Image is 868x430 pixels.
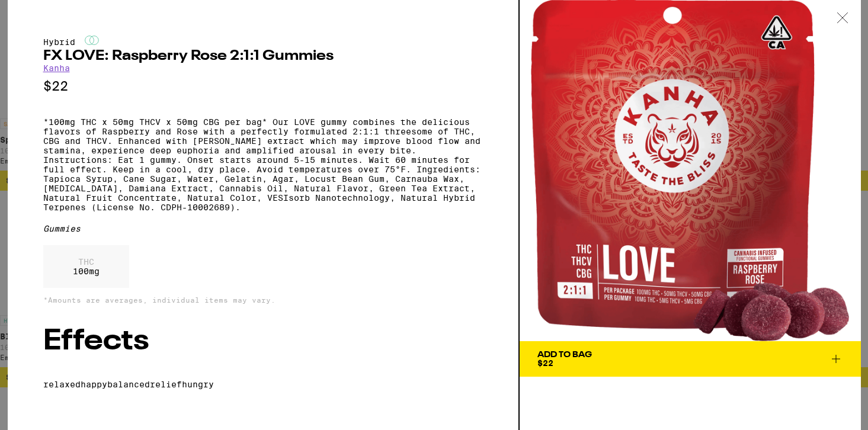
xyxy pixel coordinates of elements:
[43,117,483,212] p: *100mg THC x 50mg THCV x 50mg CBG per bag* Our LOVE gummy combines the delicious flavors of Raspb...
[43,63,70,73] a: Kanha
[43,380,81,389] span: relaxed
[537,351,592,359] div: Add To Bag
[150,380,182,389] span: relief
[43,49,483,63] h2: FX LOVE: Raspberry Rose 2:1:1 Gummies
[43,245,129,288] div: 100 mg
[520,341,861,377] button: Add To Bag$22
[85,36,99,45] img: hybridColor.svg
[182,380,214,389] span: hungry
[43,224,483,233] div: Gummies
[81,380,107,389] span: happy
[73,257,100,267] p: THC
[537,358,553,368] span: $22
[107,380,150,389] span: balanced
[43,79,483,94] p: $22
[43,36,483,47] div: Hybrid
[43,328,483,356] h2: Effects
[43,296,483,304] p: *Amounts are averages, individual items may vary.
